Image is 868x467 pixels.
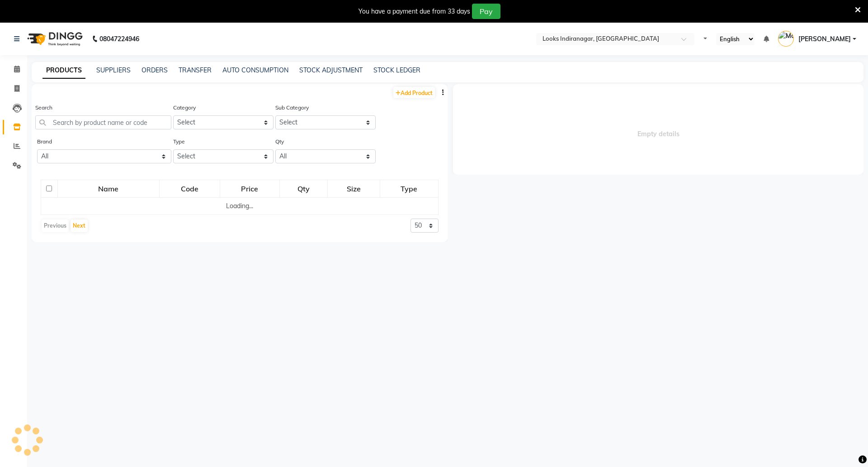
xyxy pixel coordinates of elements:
b: 08047224946 [99,26,139,52]
div: Qty [280,181,327,197]
a: PRODUCTS [42,62,85,79]
label: Qty [275,138,284,146]
button: Pay [472,4,500,19]
a: STOCK LEDGER [373,66,420,74]
span: [PERSON_NAME] [798,34,851,44]
img: Mangesh Mishra [778,31,794,47]
td: Loading... [41,198,439,215]
div: You have a payment due from 33 days [359,7,470,16]
a: ORDERS [142,66,168,74]
label: Category [173,104,196,112]
div: Price [221,181,279,197]
input: Search by product name or code [35,115,171,129]
a: TRANSFER [179,66,212,74]
label: Search [35,104,52,112]
label: Type [173,138,185,146]
div: Size [328,181,379,197]
a: AUTO CONSUMPTION [222,66,288,74]
div: Type [381,181,438,197]
label: Brand [37,138,52,146]
button: Next [71,219,88,232]
img: logo [23,26,85,52]
a: Add Product [393,87,435,98]
a: STOCK ADJUSTMENT [299,66,363,74]
span: Empty details [453,84,863,175]
a: SUPPLIERS [96,66,131,74]
label: Sub Category [275,104,309,112]
div: Name [58,181,159,197]
div: Code [160,181,219,197]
